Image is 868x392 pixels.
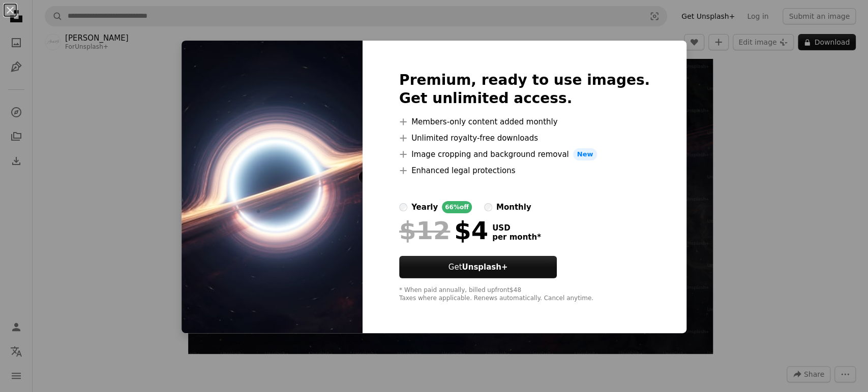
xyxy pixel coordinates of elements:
li: Enhanced legal protections [399,165,650,177]
div: * When paid annually, billed upfront $48 Taxes where applicable. Renews automatically. Cancel any... [399,286,650,303]
span: per month * [492,233,541,242]
span: USD [492,223,541,233]
img: premium_photo-1690571200236-0f9098fc6ca9 [182,41,363,333]
li: Image cropping and background removal [399,148,650,160]
span: New [573,148,597,160]
input: yearly66%off [399,203,407,211]
li: Unlimited royalty-free downloads [399,132,650,144]
input: monthly [484,203,492,211]
div: $4 [399,217,488,244]
div: 66% off [442,201,472,213]
h2: Premium, ready to use images. Get unlimited access. [399,71,650,108]
button: GetUnsplash+ [399,256,557,278]
div: monthly [496,201,531,213]
span: $12 [399,217,450,244]
strong: Unsplash+ [462,263,507,272]
li: Members-only content added monthly [399,116,650,128]
div: yearly [411,201,438,213]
